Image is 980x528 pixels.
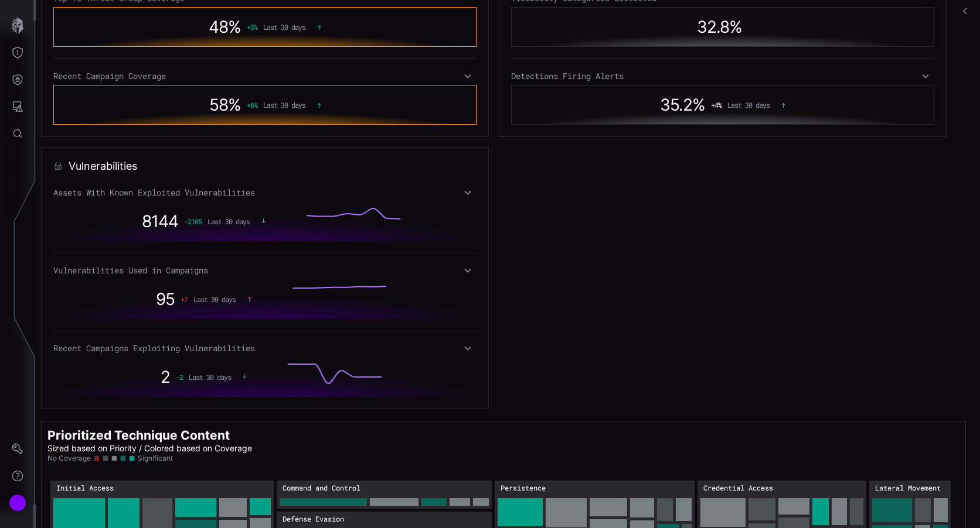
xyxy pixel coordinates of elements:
rect: Initial Access → Initial Access:Drive-by Compromise: 32 [219,498,247,517]
span: + 3 % [247,23,257,31]
span: 32.8 % [697,17,742,37]
span: Last 30 days [263,101,305,109]
rect: Command and Control: 206 [277,481,492,509]
div: Recent Campaigns Exploiting Vulnerabilities [53,343,477,354]
rect: Credential Access → Credential Access:Keylogging: 23 [812,498,829,525]
rect: Command and Control → Command and Control:Web Protocols: 50 [370,498,418,506]
rect: Credential Access → Credential Access:LSA Secrets: 20 [850,498,863,525]
rect: Lateral Movement → Lateral Movement:Software Deployment Tools: 22 [915,498,931,522]
div: Detections Firing Alerts [511,71,934,81]
rect: Command and Control → Command and Control:Protocol Tunneling: 18 [473,498,489,506]
rect: Credential Access → Credential Access:Credentials In Files: 30 [748,498,775,520]
span: + 7 [181,295,188,303]
rect: Persistence → Persistence:Web Shell: 26 [630,498,654,517]
span: 95 [156,289,175,309]
rect: Lateral Movement → Lateral Movement:Remote Desktop Protocol: 50 [872,498,912,522]
rect: Persistence → Persistence:Local Accounts: 20 [676,498,692,521]
rect: Persistence → Persistence:Registry Run Keys / Startup Folder: 60 [546,498,587,527]
rect: Persistence → Persistence:Valid Accounts: 63 [498,498,543,526]
span: Last 30 days [263,23,305,31]
span: 8144 [142,211,178,231]
div: Assets With Known Exploited Vulnerabilities [53,187,477,198]
rect: Lateral Movement → Lateral Movement:Windows Remote Management: 20 [934,498,948,522]
span: 2 [161,367,170,387]
rect: Command and Control → Command and Control:Ingress Tool Transfer: 88 [280,498,367,506]
span: Last 30 days [207,217,250,225]
rect: Command and Control → Command and Control:Remote Access Tools: 27 [421,498,447,506]
span: 58 % [209,95,241,115]
rect: Credential Access → Credential Access:LSASS Memory: 62 [700,498,746,527]
rect: Command and Control → Command and Control:DNS: 23 [450,498,470,506]
span: + 6 % [247,101,257,109]
div: Vulnerabilities Used in Campaigns [53,265,477,276]
span: + 4 % [711,101,722,109]
span: 48 % [209,17,241,37]
p: Sized based on Priority / Colored based on Coverage [47,443,959,454]
span: -2 [176,373,183,381]
rect: Persistence → Persistence:Account Manipulation: 36 [590,498,627,516]
rect: Credential Access → Credential Access:Kerberoasting: 22 [832,498,847,525]
rect: Initial Access → Initial Access:Spearphishing Link: 47 [175,498,216,517]
span: No Coverage [47,454,91,463]
rect: Initial Access → Initial Access:Phishing: 23 [250,498,271,515]
span: Last 30 days [189,373,231,381]
span: Last 30 days [193,295,236,303]
span: 35.2 % [660,95,705,115]
h2: Vulnerabilities [69,159,137,173]
span: -2105 [184,217,202,225]
span: Last 30 days [727,101,770,109]
div: Recent Campaign Coverage [53,71,477,81]
h2: Prioritized Technique Content [47,427,959,443]
rect: Credential Access → Credential Access:Brute Force: 27 [778,498,809,515]
rect: Persistence → Persistence:BITS Jobs: 20 [657,498,673,521]
span: Significant [138,454,173,463]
